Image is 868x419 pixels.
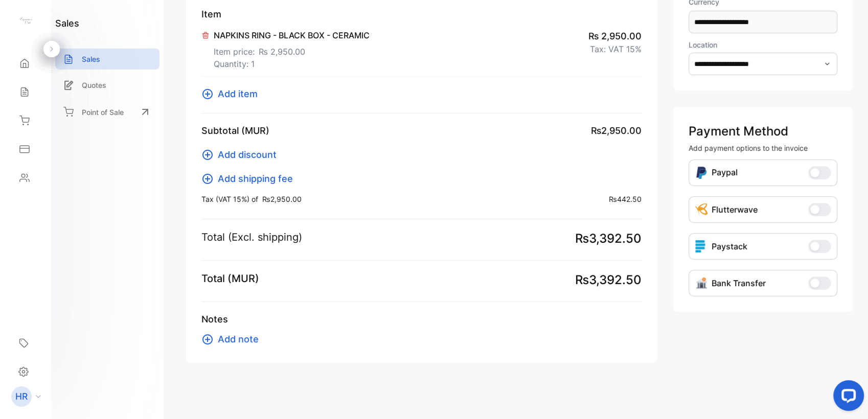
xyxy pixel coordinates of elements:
p: Bank Transfer [712,277,766,289]
p: Paystack [712,240,747,252]
p: NAPKINS RING - BLACK BOX - CERAMIC [214,29,370,41]
img: Icon [695,166,707,179]
img: icon [695,240,707,252]
span: Add shipping fee [218,172,293,185]
img: Icon [695,203,707,216]
iframe: LiveChat chat widget [825,376,868,419]
a: Point of Sale [55,101,159,123]
p: Add payment options to the invoice [689,143,837,153]
span: ₨ 2,950.00 [588,29,642,43]
span: ₨3,392.50 [575,271,642,289]
p: Flutterwave [712,203,758,216]
p: Total (MUR) [201,271,259,286]
p: Payment Method [689,122,837,141]
img: logo [18,13,33,29]
a: Quotes [55,75,159,96]
p: Tax (VAT 15%) of [201,194,302,204]
span: Add note [218,332,259,346]
span: Add item [218,87,258,101]
p: Total (Excl. shipping) [201,229,302,245]
button: Add item [201,87,264,101]
img: Icon [695,277,707,289]
button: Add shipping fee [201,172,299,185]
span: ₨2,950.00 [591,124,642,137]
p: Item price: [214,41,370,58]
p: Subtotal (MUR) [201,124,269,137]
p: Item [201,7,642,21]
p: Notes [201,312,642,326]
button: Add discount [201,148,283,161]
a: Sales [55,49,159,69]
span: ₨3,392.50 [575,229,642,248]
span: ₨2,950.00 [262,194,302,204]
span: ₨ 2,950.00 [259,45,305,58]
p: HR [15,390,28,403]
span: Add discount [218,148,277,161]
p: Tax: VAT 15% [590,43,642,55]
h1: sales [55,16,79,30]
label: Location [689,40,717,49]
p: Paypal [712,166,738,179]
p: Sales [82,54,100,64]
span: ₨442.50 [609,194,642,204]
p: Point of Sale [82,107,124,118]
button: Add note [201,332,265,346]
p: Quotes [82,80,106,90]
p: Quantity: 1 [214,58,370,70]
